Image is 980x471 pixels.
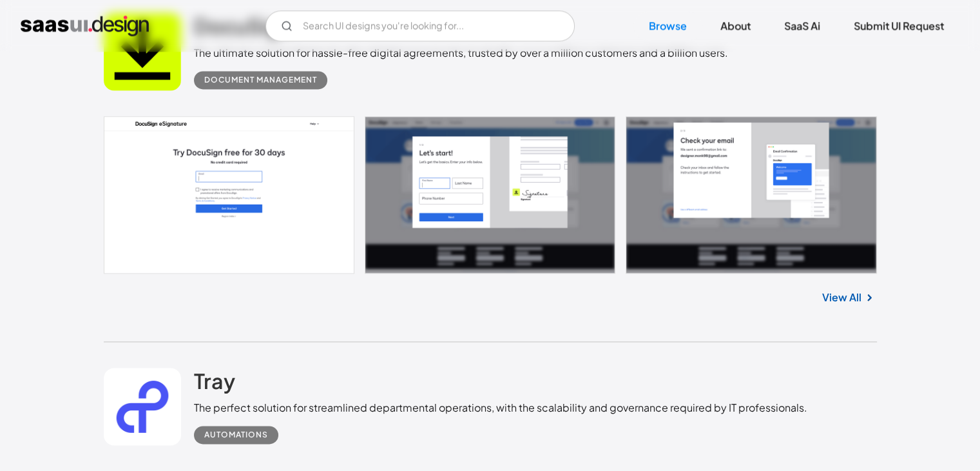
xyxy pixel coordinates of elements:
a: SaaS Ai [769,12,836,40]
a: View All [822,290,861,305]
a: Submit UI Request [838,12,959,40]
div: Document Management [204,72,317,88]
input: Search UI designs you're looking for... [265,10,575,41]
div: The perfect solution for streamlined departmental operations, with the scalability and governance... [194,400,807,416]
div: The ultimate solution for hassle-free digital agreements, trusted by over a million customers and... [194,45,728,61]
a: home [21,15,149,36]
a: About [705,12,766,40]
a: Tray [194,368,235,400]
h2: Tray [194,368,235,394]
form: Email Form [265,10,575,41]
div: Automations [204,427,268,443]
a: Browse [633,12,702,40]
